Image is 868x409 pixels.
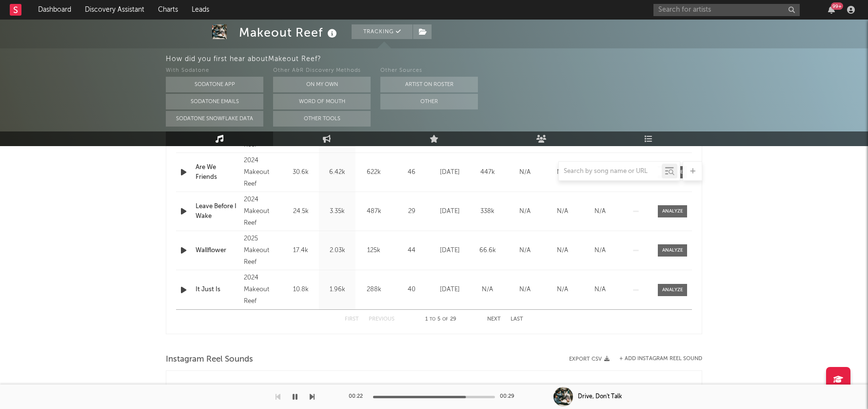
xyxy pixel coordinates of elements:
[166,65,263,77] div: With Sodatone
[380,77,478,92] button: Artist on Roster
[395,246,429,256] div: 44
[619,356,702,362] button: + Add Instagram Reel Sound
[569,356,610,362] button: Export CSV
[471,207,504,216] div: 338k
[395,207,429,216] div: 29
[471,285,504,295] div: N/A
[285,207,316,216] div: 24.5k
[239,24,339,41] div: Makeout Reef
[196,246,239,256] a: Wallflower
[509,207,541,216] div: N/A
[434,207,466,216] div: [DATE]
[578,392,622,401] div: Drive, Don't Talk
[345,317,359,322] button: First
[509,246,541,256] div: N/A
[166,94,263,109] button: Sodatone Emails
[509,285,541,295] div: N/A
[166,53,868,65] div: How did you first hear about Makeout Reef ?
[584,285,616,295] div: N/A
[380,65,478,77] div: Other Sources
[500,391,519,403] div: 00:29
[584,207,616,216] div: N/A
[610,356,702,362] div: + Add Instagram Reel Sound
[380,94,478,109] button: Other
[352,24,413,39] button: Tracking
[166,111,263,127] button: Sodatone Snowflake Data
[395,285,429,295] div: 40
[559,168,662,175] input: Search by song name or URL
[358,207,390,216] div: 487k
[244,194,280,229] div: 2024 Makeout Reef
[166,77,263,92] button: Sodatone App
[349,391,368,403] div: 00:22
[430,317,435,322] span: to
[285,285,316,295] div: 10.8k
[653,4,800,16] input: Search for artists
[285,246,316,256] div: 17.4k
[358,285,390,295] div: 288k
[546,207,579,216] div: N/A
[584,246,616,256] div: N/A
[369,317,395,322] button: Previous
[828,6,835,14] button: 99+
[831,2,843,10] div: 99 +
[196,202,239,221] a: Leave Before I Wake
[273,65,371,77] div: Other A&R Discovery Methods
[273,111,371,127] button: Other Tools
[244,155,280,190] div: 2024 Makeout Reef
[471,246,504,256] div: 66.6k
[546,285,579,295] div: N/A
[273,77,371,92] button: On My Own
[442,317,448,322] span: of
[434,246,466,256] div: [DATE]
[321,246,353,256] div: 2.03k
[434,285,466,295] div: [DATE]
[244,272,280,307] div: 2024 Makeout Reef
[321,207,353,216] div: 3.35k
[273,94,371,109] button: Word Of Mouth
[487,317,501,322] button: Next
[196,285,239,295] a: It Just Is
[511,317,523,322] button: Last
[358,246,390,256] div: 125k
[414,314,468,325] div: 1 5 29
[244,233,280,268] div: 2025 Makeout Reef
[321,285,353,295] div: 1.96k
[546,246,579,256] div: N/A
[166,354,253,366] span: Instagram Reel Sounds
